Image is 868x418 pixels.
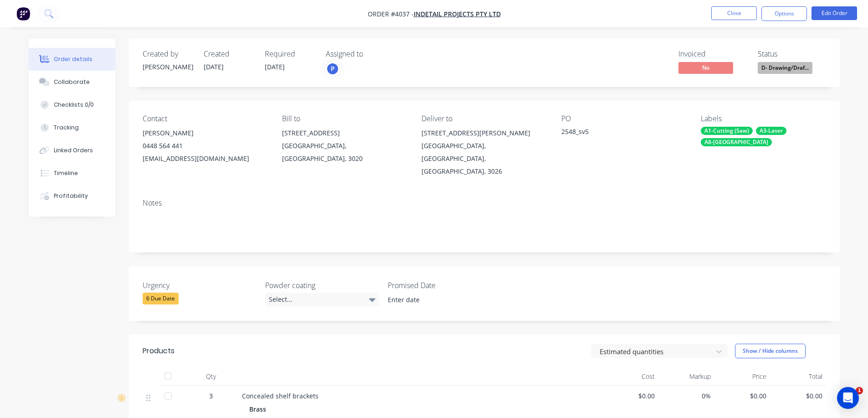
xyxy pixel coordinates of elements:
[143,346,175,356] div: Products
[421,127,546,178] div: [STREET_ADDRESS][PERSON_NAME][GEOGRAPHIC_DATA], [GEOGRAPHIC_DATA], [GEOGRAPHIC_DATA], 3026
[54,78,90,86] div: Collaborate
[29,116,115,139] button: Tracking
[143,152,267,165] div: [EMAIL_ADDRESS][DOMAIN_NAME]
[658,367,714,386] div: Markup
[184,367,238,386] div: Qty
[143,139,267,152] div: 0448 564 441
[265,280,379,291] label: Powder coating
[54,124,79,132] div: Tracking
[758,62,812,76] button: D- Drawing/Draf...
[561,114,686,123] div: PO
[701,127,753,135] div: A1-Cutting (Saw)
[678,50,747,58] div: Invoiced
[29,162,115,185] button: Timeline
[242,392,318,400] span: Concealed shelf brackets
[204,62,224,71] span: [DATE]
[265,50,315,58] div: Required
[29,139,115,162] button: Linked Orders
[414,10,501,18] a: Indetail Projects Pty Ltd
[701,114,826,123] div: Labels
[143,127,267,139] div: [PERSON_NAME]
[29,185,115,207] button: Profitability
[249,403,270,416] div: Brass
[143,62,193,72] div: [PERSON_NAME]
[54,192,88,200] div: Profitability
[812,6,857,20] button: Edit Order
[606,391,655,401] span: $0.00
[54,146,93,155] div: Linked Orders
[711,6,757,20] button: Close
[282,127,407,139] div: [STREET_ADDRESS]
[662,391,711,401] span: 0%
[421,114,546,123] div: Deliver to
[29,48,115,71] button: Order details
[143,293,179,304] div: 6 Due Date
[282,139,407,165] div: [GEOGRAPHIC_DATA], [GEOGRAPHIC_DATA], 3020
[209,391,213,401] span: 3
[735,344,806,358] button: Show / Hide columns
[204,50,254,58] div: Created
[701,138,772,146] div: A8-[GEOGRAPHIC_DATA]
[143,114,267,123] div: Contact
[16,7,30,21] img: Factory
[421,139,546,178] div: [GEOGRAPHIC_DATA], [GEOGRAPHIC_DATA], [GEOGRAPHIC_DATA], 3026
[388,280,502,291] label: Promised Date
[774,391,822,401] span: $0.00
[54,55,92,63] div: Order details
[143,127,267,165] div: [PERSON_NAME]0448 564 441[EMAIL_ADDRESS][DOMAIN_NAME]
[718,391,767,401] span: $0.00
[714,367,770,386] div: Price
[54,101,94,109] div: Checklists 0/0
[54,169,78,177] div: Timeline
[678,62,733,73] span: No
[758,50,826,58] div: Status
[265,293,379,306] div: Select...
[756,127,786,135] div: A3-Laser
[282,114,407,123] div: Bill to
[143,50,193,58] div: Created by
[381,293,495,307] input: Enter date
[758,62,812,73] span: D- Drawing/Draf...
[368,10,414,18] span: Order #4037 -
[603,367,659,386] div: Cost
[29,93,115,116] button: Checklists 0/0
[282,127,407,165] div: [STREET_ADDRESS][GEOGRAPHIC_DATA], [GEOGRAPHIC_DATA], 3020
[561,127,675,139] div: 2548_sv5
[143,199,826,207] div: Notes
[265,62,285,71] span: [DATE]
[326,62,339,76] button: P
[421,127,546,139] div: [STREET_ADDRESS][PERSON_NAME]
[856,387,863,394] span: 1
[326,50,417,58] div: Assigned to
[143,280,257,291] label: Urgency
[837,387,859,409] div: Open Intercom Messenger
[29,71,115,93] button: Collaborate
[770,367,826,386] div: Total
[761,6,807,21] button: Options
